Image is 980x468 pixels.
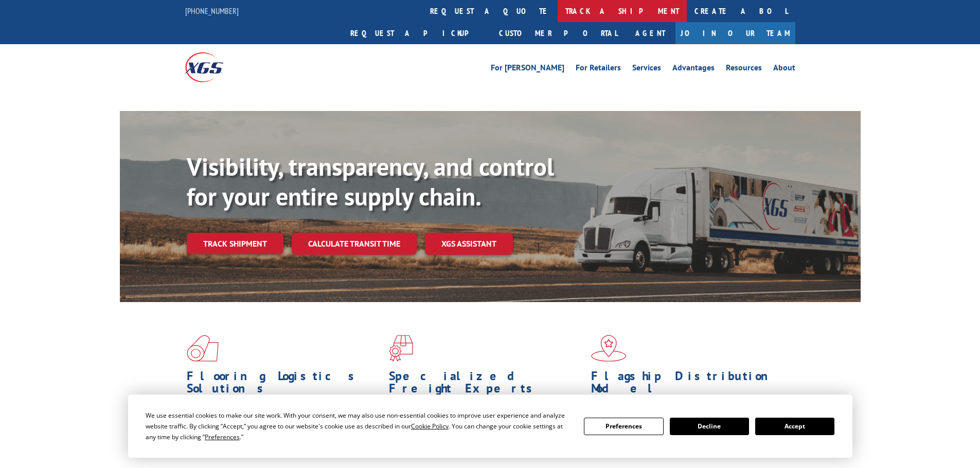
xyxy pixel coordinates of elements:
[389,370,583,400] h1: Specialized Freight Experts
[755,418,834,435] button: Accept
[591,335,627,362] img: xgs-icon-flagship-distribution-model-red
[343,22,491,44] a: Request a pickup
[187,233,283,254] a: Track shipment
[773,64,795,75] a: About
[670,418,749,435] button: Decline
[128,395,852,458] div: Cookie Consent Prompt
[411,422,449,430] span: Cookie Policy
[672,64,715,75] a: Advantages
[491,22,625,44] a: Customer Portal
[491,64,564,75] a: For [PERSON_NAME]
[292,233,417,255] a: Calculate transit time
[185,6,239,16] a: [PHONE_NUMBER]
[425,233,513,255] a: XGS ASSISTANT
[389,335,413,362] img: xgs-icon-focused-on-flooring-red
[591,370,786,400] h1: Flagship Distribution Model
[187,370,381,400] h1: Flooring Logistics Solutions
[146,410,572,442] div: We use essential cookies to make our site work. With your consent, we may also use non-essential ...
[187,335,219,362] img: xgs-icon-total-supply-chain-intelligence-red
[205,433,240,441] span: Preferences
[625,22,675,44] a: Agent
[584,418,663,435] button: Preferences
[632,64,661,75] a: Services
[726,64,762,75] a: Resources
[675,22,795,44] a: Join Our Team
[187,151,554,212] b: Visibility, transparency, and control for your entire supply chain.
[576,64,621,75] a: For Retailers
